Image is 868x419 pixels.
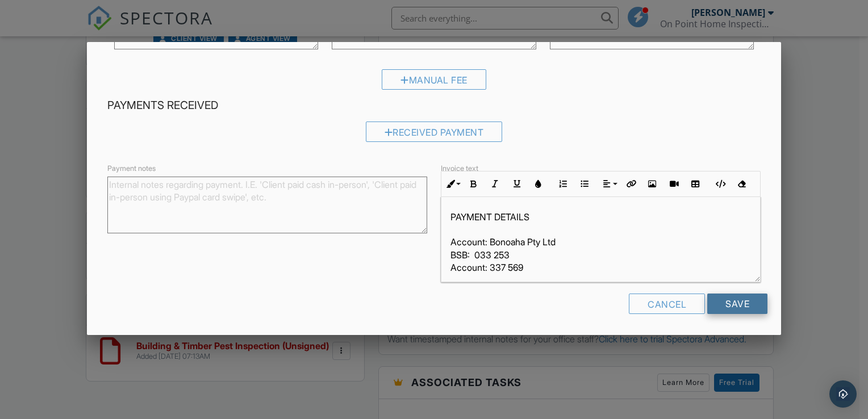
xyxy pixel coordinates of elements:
[528,173,549,195] button: Colors
[441,164,478,174] label: Invoice text
[641,173,663,195] button: Insert Image (Ctrl+P)
[107,164,156,174] label: Payment notes
[598,173,620,195] button: Align
[366,121,503,142] div: Received Payment
[382,69,486,90] div: Manual Fee
[552,173,574,195] button: Ordered List
[506,173,528,195] button: Underline (Ctrl+U)
[441,173,463,195] button: Inline Style
[707,294,767,314] input: Save
[709,173,731,195] button: Code View
[107,98,761,113] h4: Payments Received
[620,173,641,195] button: Insert Link (Ctrl+K)
[731,173,752,195] button: Clear Formatting
[366,129,503,140] a: Received Payment
[685,173,706,195] button: Insert Table
[450,211,751,338] p: PAYMENT DETAILS Account: Bonoaha Pty Ltd BSB: 033 253 Account: 337 569 Can you please quote your ...
[485,173,506,195] button: Italic (Ctrl+I)
[629,294,705,314] div: Cancel
[382,77,486,89] a: Manual Fee
[829,380,857,408] div: Open Intercom Messenger
[663,173,685,195] button: Insert Video
[463,173,485,195] button: Bold (Ctrl+B)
